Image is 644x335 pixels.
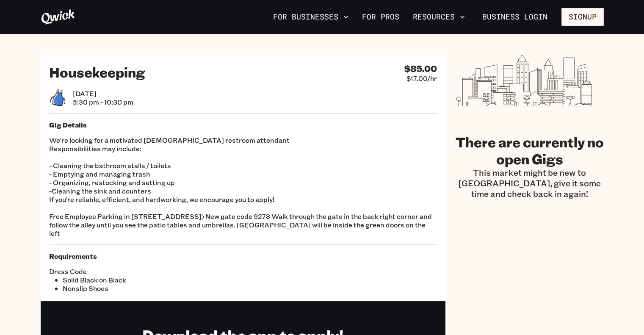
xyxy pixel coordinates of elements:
[63,284,243,293] li: Nonslip Shoes
[73,89,133,98] span: [DATE]
[561,8,604,26] button: Signup
[475,8,555,26] a: Business Login
[49,64,145,80] h2: Housekeeping
[359,10,403,24] a: For Pros
[456,167,604,199] p: This market might be new to [GEOGRAPHIC_DATA], give it some time and check back in again!
[409,10,468,24] button: Resources
[404,64,437,74] h4: $85.00
[63,276,243,284] li: Solid Black on Black
[49,267,243,276] span: Dress Code
[49,121,437,129] h5: Gig Details
[49,136,437,238] p: We're looking for a motivated [DEMOGRAPHIC_DATA] restroom attendant Responsibilities may include:...
[270,10,352,24] button: For Businesses
[406,74,437,83] span: $17.00/hr
[49,252,437,260] h5: Requirements
[73,98,133,106] span: 5:30 pm - 10:30 pm
[456,133,604,167] h2: There are currently no open Gigs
